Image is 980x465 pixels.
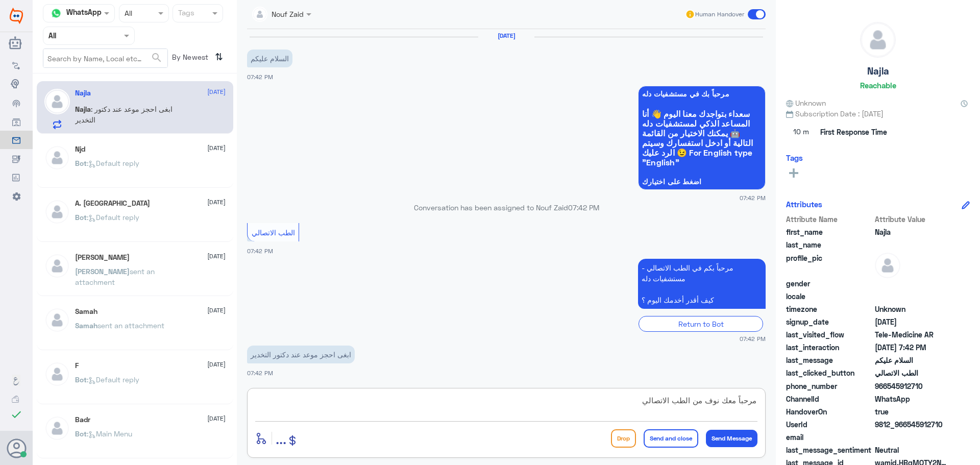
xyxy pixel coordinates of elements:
[875,355,949,365] span: السلام عليكم
[568,203,599,212] span: 07:42 PM
[276,427,286,450] button: ...
[44,415,70,441] img: defaultAdmin.png
[75,199,150,208] h5: A. Turki
[87,375,139,384] span: : Default reply
[786,227,873,237] span: first_name
[786,368,873,378] span: last_clicked_button
[75,361,79,370] h5: F
[860,81,896,90] h6: Reachable
[642,109,762,167] span: سعداء بتواجدك معنا اليوم 👋 أنا المساعد الذكي لمستشفيات دله 🤖 يمكنك الاختيار من القائمة التالية أو...
[740,334,766,343] span: 07:42 PM
[207,306,226,315] span: [DATE]
[740,193,766,202] span: 07:42 PM
[247,248,273,254] span: 07:42 PM
[247,370,273,376] span: 07:42 PM
[151,52,163,64] span: search
[478,32,534,39] h6: [DATE]
[786,239,873,250] span: last_name
[215,48,223,65] i: ⇅
[75,267,130,276] span: [PERSON_NAME]
[786,153,803,162] h6: Tags
[875,394,949,404] span: 2
[75,89,91,97] h5: Najla
[87,213,139,222] span: : Default reply
[44,253,70,279] img: defaultAdmin.png
[48,6,64,21] img: whatsapp.png
[611,429,636,448] button: Drop
[168,48,211,69] span: By Newest
[44,145,70,170] img: defaultAdmin.png
[875,316,949,327] span: 2025-08-10T16:42:15.535Z
[786,381,873,391] span: phone_number
[875,406,949,417] span: true
[207,143,226,153] span: [DATE]
[97,321,164,330] span: sent an attachment
[75,307,97,316] h5: Samah
[786,123,817,141] span: 10 m
[75,105,173,124] span: : ابغى احجز موعد عند دكتور التخدير
[875,368,949,378] span: الطب الاتصالي
[867,65,889,77] h5: Najla
[786,419,873,430] span: UserId
[75,253,130,262] h5: عبدالرحمن بن عبدالله
[207,414,226,423] span: [DATE]
[786,316,873,327] span: signup_date
[695,10,744,19] span: Human Handover
[44,199,70,225] img: defaultAdmin.png
[252,228,295,237] span: الطب الاتصالي
[75,321,97,330] span: Samah
[786,278,873,289] span: gender
[75,145,85,154] h5: Njd
[875,253,900,278] img: defaultAdmin.png
[247,346,355,363] p: 10/8/2025, 7:42 PM
[75,213,87,222] span: Bot
[786,445,873,455] span: last_message_sentiment
[276,429,286,447] span: ...
[875,381,949,391] span: 966545912710
[786,406,873,417] span: HandoverOn
[75,105,91,113] span: Najla
[786,108,970,119] span: Subscription Date : [DATE]
[75,415,90,424] h5: Badr
[207,87,226,96] span: [DATE]
[639,316,763,332] div: Return to Bot
[875,304,949,314] span: Unknown
[786,432,873,443] span: email
[43,49,167,67] input: Search by Name, Local etc…
[644,429,698,448] button: Send and close
[786,200,822,209] h6: Attributes
[706,430,757,447] button: Send Message
[875,227,949,237] span: Najla
[207,198,226,207] span: [DATE]
[875,419,949,430] span: 9812_966545912710
[786,291,873,302] span: locale
[786,355,873,365] span: last_message
[642,178,762,186] span: اضغط على اختيارك
[87,159,139,167] span: : Default reply
[786,253,873,276] span: profile_pic
[786,97,826,108] span: Unknown
[75,375,87,384] span: Bot
[786,304,873,314] span: timezone
[177,7,194,20] div: Tags
[87,429,132,438] span: : Main Menu
[75,429,87,438] span: Bot
[875,432,949,443] span: null
[861,22,895,57] img: defaultAdmin.png
[7,438,26,458] button: Avatar
[875,342,949,353] span: 2025-08-10T16:42:32.5Z
[44,361,70,387] img: defaultAdmin.png
[207,360,226,369] span: [DATE]
[10,408,22,421] i: check
[10,8,23,24] img: Widebot Logo
[786,329,873,340] span: last_visited_flow
[247,74,273,80] span: 07:42 PM
[786,394,873,404] span: ChannelId
[44,89,70,114] img: defaultAdmin.png
[75,159,87,167] span: Bot
[151,50,163,66] button: search
[875,214,949,225] span: Attribute Value
[820,127,887,137] span: First Response Time
[642,90,762,98] span: مرحباً بك في مستشفيات دله
[875,329,949,340] span: Tele-Medicine AR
